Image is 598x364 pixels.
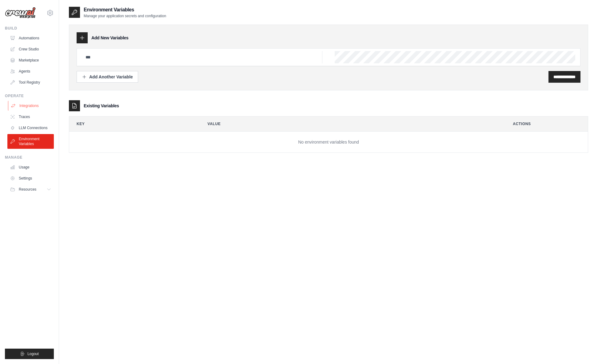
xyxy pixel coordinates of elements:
[7,112,54,122] a: Traces
[77,71,138,83] button: Add Another Variable
[19,187,36,192] span: Resources
[91,35,129,41] h3: Add New Variables
[7,162,54,172] a: Usage
[84,6,166,14] h2: Environment Variables
[505,117,588,131] th: Actions
[7,55,54,65] a: Marketplace
[7,66,54,76] a: Agents
[200,117,501,131] th: Value
[5,349,54,359] button: Logout
[69,117,195,131] th: Key
[5,26,54,31] div: Build
[7,134,54,149] a: Environment Variables
[5,7,36,19] img: Logo
[5,93,54,98] div: Operate
[8,101,54,111] a: Integrations
[84,14,166,18] p: Manage your application secrets and configuration
[7,33,54,43] a: Automations
[7,184,54,194] button: Resources
[7,173,54,183] a: Settings
[84,103,119,109] h3: Existing Variables
[5,155,54,160] div: Manage
[7,77,54,87] a: Tool Registry
[7,123,54,133] a: LLM Connections
[7,44,54,54] a: Crew Studio
[82,74,133,80] div: Add Another Variable
[69,132,588,153] td: No environment variables found
[27,351,39,356] span: Logout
